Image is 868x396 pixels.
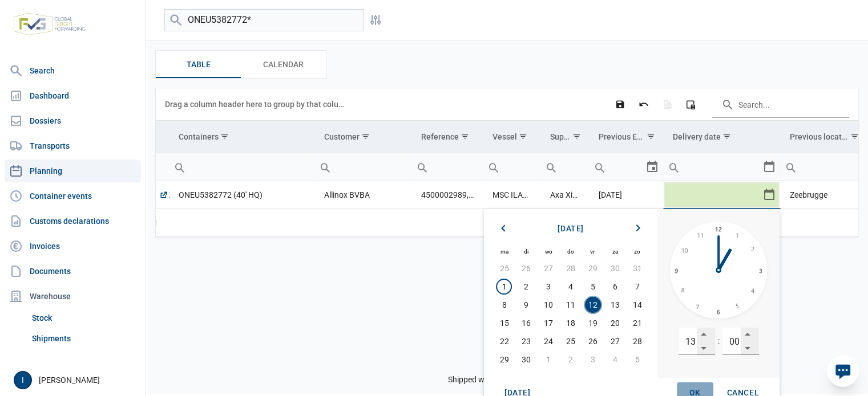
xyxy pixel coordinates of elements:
[483,181,541,209] td: MSC ILARIA
[537,375,539,385] span: -
[590,121,664,153] td: Column Previous ETA
[5,260,141,283] a: Documents
[27,308,141,328] a: Stock
[263,58,304,71] span: Calendar
[461,132,469,141] span: Show filter options for column 'Reference'
[550,132,571,141] div: Suppliers
[324,132,360,141] div: Customer
[315,153,412,181] input: Filter cell
[412,121,483,153] td: Column Reference
[722,132,730,141] span: Show filter options for column 'Delivery date'
[5,59,141,82] a: Search
[315,121,412,153] td: Column Customer
[780,153,867,181] input: Filter cell
[169,153,315,181] input: Filter cell
[590,153,610,181] div: Search box
[448,375,532,385] span: Shipped with ❤️ by FVG
[164,9,364,31] input: Search planning
[412,153,483,181] input: Filter cell
[590,153,645,181] input: Filter cell
[483,153,541,181] td: Filter cell
[156,88,858,237] div: Data grid with 1 rows and 11 columns
[663,153,762,181] input: Filter cell
[762,153,776,181] div: Select
[169,121,315,153] td: Column Containers
[5,84,141,107] a: Dashboard
[187,58,211,71] span: Table
[5,185,141,207] a: Container events
[5,210,141,232] a: Customs declarations
[646,132,655,141] span: Show filter options for column 'Previous ETA'
[165,95,348,113] div: Drag a column header here to group by that column
[169,181,315,209] td: ONEU5382772 (40' HQ)
[663,153,780,181] td: Filter cell
[361,132,370,141] span: Show filter options for column 'Customer'
[645,153,659,181] div: Select
[541,153,562,181] div: Search box
[850,132,859,141] span: Show filter options for column 'Previous location'
[483,153,504,181] div: Search box
[27,328,141,349] a: Shipments
[412,181,483,209] td: 4500002989,4500002989,4500003006,4500003093,4500002741,4500002791,4500002791,4500002837,450000283...
[483,121,541,153] td: Column Vessel
[610,94,631,115] div: Save changes
[5,285,141,308] div: Warehouse
[169,153,315,181] td: Filter cell
[9,9,90,40] img: FVG - Global freight forwarding
[762,181,776,209] div: Select
[5,235,141,258] a: Invoices
[315,153,336,181] div: Search box
[780,153,867,181] td: Filter cell
[780,181,867,209] td: Zeebrugge
[519,132,527,141] span: Show filter options for column 'Vessel'
[599,132,645,141] div: Previous ETA
[541,181,590,209] td: Axa Xinxing Stainless Steel Co., Ltd.
[5,109,141,132] a: Dossiers
[165,88,849,120] div: Data grid toolbar
[483,153,541,181] input: Filter cell
[14,371,32,389] button: I
[633,94,654,115] div: Discard changes
[572,132,581,141] span: Show filter options for column 'Suppliers'
[412,153,483,181] td: Filter cell
[5,134,141,157] a: Transports
[412,153,433,181] div: Search box
[672,132,720,141] div: Delivery date
[220,132,229,141] span: Show filter options for column 'Containers'
[712,91,849,118] input: Search in the data grid
[541,153,590,181] input: Filter cell
[421,132,459,141] div: Reference
[663,181,762,209] input: Column Delivery date
[315,181,412,209] td: Allinox BVBA
[590,181,664,209] td: [DATE]
[590,153,664,181] td: Filter cell
[315,153,412,181] td: Filter cell
[541,153,590,181] td: Filter cell
[541,121,590,153] td: Column Suppliers
[5,160,141,182] a: Planning
[680,94,701,115] div: Column Chooser
[14,371,139,389] div: [PERSON_NAME]
[663,153,684,181] div: Search box
[780,153,801,181] div: Search box
[127,189,168,201] a: 149513
[492,132,517,141] div: Vessel
[169,153,190,181] div: Search box
[780,121,867,153] td: Column Previous location
[663,121,780,153] td: Column Delivery date
[179,132,219,141] div: Containers
[789,132,849,141] div: Previous location
[544,375,567,385] span: v1.1.34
